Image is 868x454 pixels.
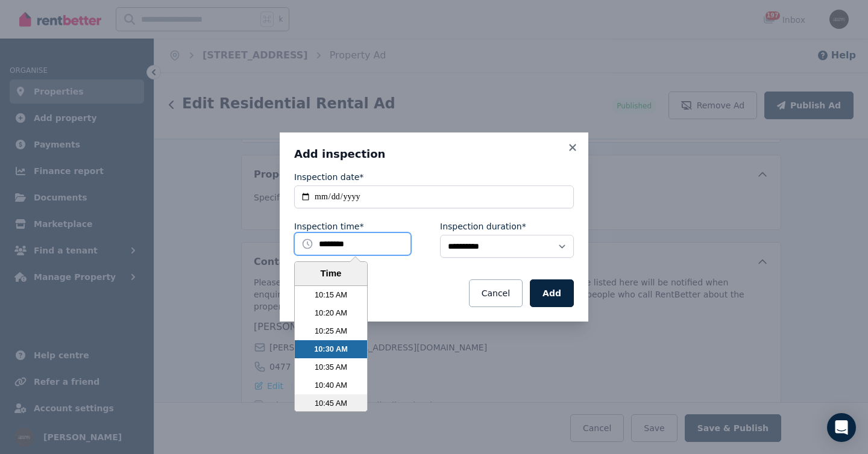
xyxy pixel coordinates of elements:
[295,394,367,412] li: 10:45 AM
[295,286,367,304] li: 10:15 AM
[298,267,364,281] div: Time
[295,340,367,358] li: 10:30 AM
[295,286,367,412] ul: Time
[295,322,367,340] li: 10:25 AM
[530,279,574,307] button: Add
[294,147,574,161] h3: Add inspection
[469,279,523,307] button: Cancel
[294,171,363,183] label: Inspection date*
[295,304,367,322] li: 10:20 AM
[827,413,856,442] div: Open Intercom Messenger
[440,220,526,232] label: Inspection duration*
[295,376,367,394] li: 10:40 AM
[295,358,367,376] li: 10:35 AM
[294,220,363,232] label: Inspection time*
